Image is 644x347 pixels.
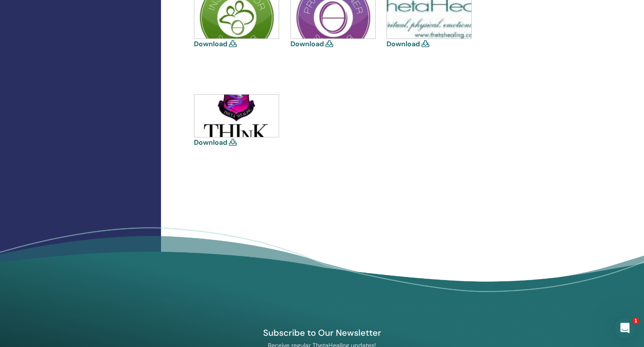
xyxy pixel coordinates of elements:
[290,39,324,48] a: Download
[222,327,422,338] h4: Subscribe to Our Newsletter
[632,318,639,325] span: 1
[386,39,420,48] a: Download
[194,138,227,147] a: Download
[615,318,635,338] iframe: Intercom live chat
[194,39,227,48] a: Download
[194,95,279,137] img: think-shield.jpg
